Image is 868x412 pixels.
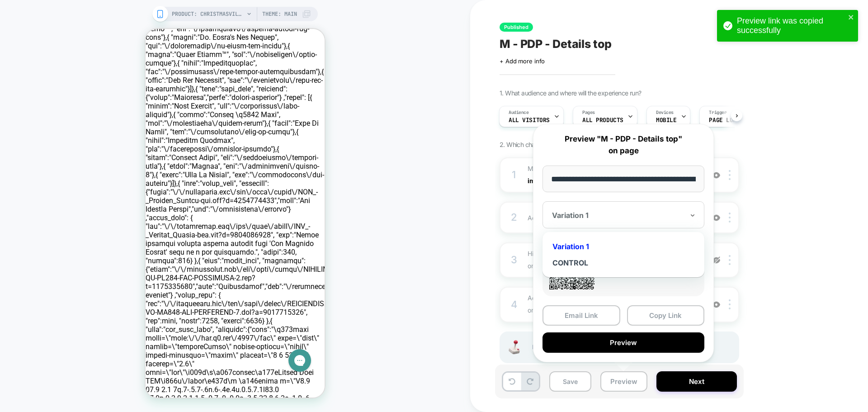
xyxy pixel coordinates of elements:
button: Preview [600,371,647,392]
p: Preview "M - PDP - Details top" on page [542,133,704,156]
button: close [848,14,854,22]
div: 4 [509,296,519,314]
span: PRODUCT: Christmasville Women's Luxe Pajama Pant Set [womens relaxed loungewear] [172,7,244,21]
img: close [729,170,731,180]
button: Copy Link [627,305,705,326]
img: Joystick [505,340,523,354]
span: 1. What audience and where will the experience run? [500,89,641,97]
div: Variation 1 [547,238,700,255]
span: M - PDP - Details top [500,37,612,51]
span: Pages [582,109,595,116]
img: close [729,255,731,265]
div: CONTROL [547,255,700,271]
div: 2 [509,208,519,227]
span: Trigger [709,109,726,116]
div: 3 [509,251,519,269]
div: Preview link was copied successfully [737,16,845,35]
span: Devices [656,109,674,116]
button: Save [549,371,591,392]
img: close [729,213,731,223]
span: All Visitors [509,117,550,123]
img: close [729,299,731,309]
button: Email Link [542,305,620,326]
button: Preview [542,332,704,353]
span: Theme: MAIN [262,7,297,21]
span: 2. Which changes the experience contains? [500,141,618,148]
div: 1 [509,166,519,184]
span: + Add more info [500,57,545,65]
span: Audience [509,109,529,116]
span: Published [500,23,533,32]
span: Page Load [709,117,740,123]
button: Next [656,371,737,392]
iframe: Gorgias live chat messenger [138,317,170,346]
